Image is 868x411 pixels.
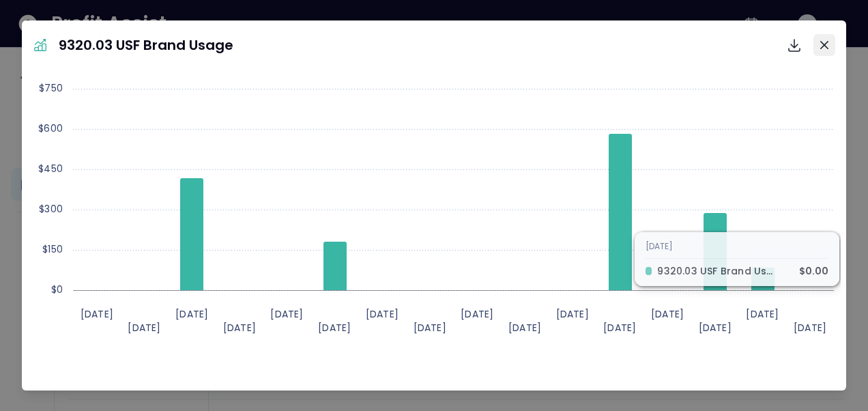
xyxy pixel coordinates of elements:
[39,202,63,216] text: $300
[813,34,835,56] button: Close
[461,307,493,321] text: [DATE]
[128,321,160,335] text: [DATE]
[39,81,63,95] text: $750
[50,283,62,296] text: $0
[781,31,808,59] button: Download options
[81,307,113,321] text: [DATE]
[223,321,256,335] text: [DATE]
[366,307,399,321] text: [DATE]
[794,321,826,335] text: [DATE]
[651,307,684,321] text: [DATE]
[318,321,351,335] text: [DATE]
[38,162,63,175] text: $450
[508,321,541,335] text: [DATE]
[555,307,588,321] text: [DATE]
[175,307,208,321] text: [DATE]
[746,307,779,321] text: [DATE]
[42,242,63,256] text: $150
[698,321,731,335] text: [DATE]
[413,321,446,335] text: [DATE]
[59,35,233,55] p: 9320.03 USF Brand Usage
[38,122,63,135] text: $600
[270,307,303,321] text: [DATE]
[603,321,636,335] text: [DATE]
